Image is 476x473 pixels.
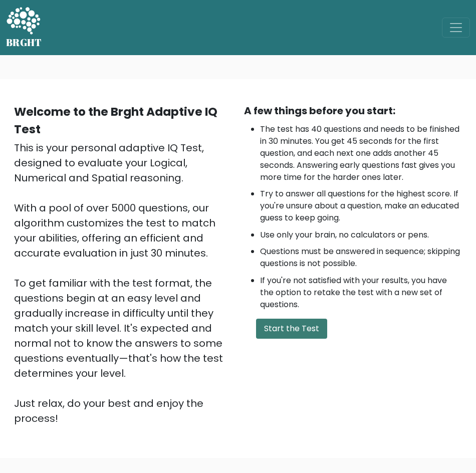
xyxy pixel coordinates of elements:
div: A few things before you start: [244,103,462,118]
li: Try to answer all questions for the highest score. If you're unsure about a question, make an edu... [260,188,462,224]
h5: BRGHT [6,37,42,49]
a: BRGHT [6,4,42,51]
li: The test has 40 questions and needs to be finished in 30 minutes. You get 45 seconds for the firs... [260,123,462,183]
b: Welcome to the Brght Adaptive IQ Test [14,104,217,137]
button: Start the Test [256,319,327,339]
button: Toggle navigation [442,18,470,38]
li: If you're not satisfied with your results, you have the option to retake the test with a new set ... [260,275,462,311]
li: Use only your brain, no calculators or pens. [260,229,462,241]
li: Questions must be answered in sequence; skipping questions is not possible. [260,246,462,270]
div: This is your personal adaptive IQ Test, designed to evaluate your Logical, Numerical and Spatial ... [14,140,232,426]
